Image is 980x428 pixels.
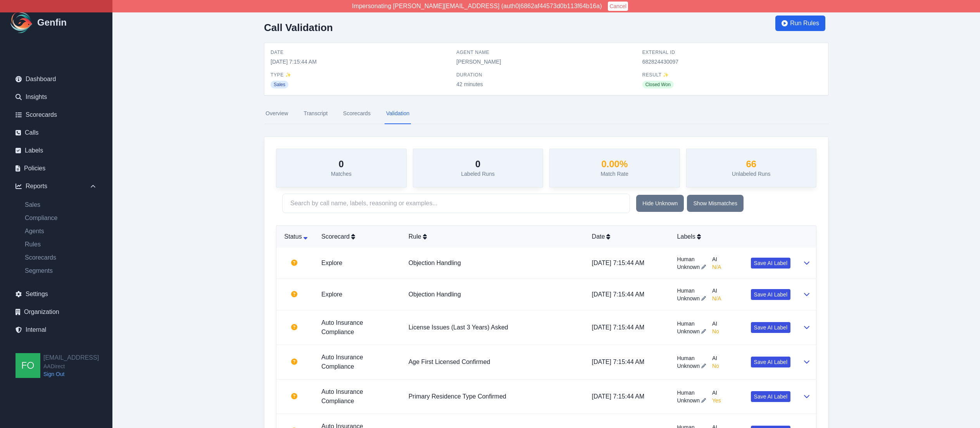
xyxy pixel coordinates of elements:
[302,103,329,124] a: Transcript
[9,71,103,87] a: Dashboard
[461,158,495,170] h3: 0
[754,358,787,366] span: Save AI Label
[642,72,822,78] span: Result ✨
[19,213,103,223] a: Compliance
[342,103,372,124] a: Scorecards
[321,354,363,370] a: Auto Insurance Compliance
[456,58,636,66] span: [PERSON_NAME]
[9,161,103,176] a: Policies
[712,362,719,370] span: No
[754,393,787,400] span: Save AI Label
[19,200,103,210] a: Sales
[456,80,636,88] span: 42 minutes
[19,227,103,236] a: Agents
[751,289,790,300] button: Save AI Label
[677,295,700,302] span: Unknown
[636,195,684,212] button: Hide Unknown
[9,89,103,105] a: Insights
[271,49,450,55] span: Date
[712,295,721,302] span: N/A
[642,49,822,55] span: External ID
[592,232,665,241] div: Date
[16,353,40,378] img: founders@genfin.ai
[712,263,721,271] span: N/A
[608,2,628,11] button: Cancel
[409,260,461,266] a: Objection Handling
[751,258,790,269] button: Save AI Label
[409,232,580,241] div: Rule
[9,304,103,320] a: Organization
[19,240,103,249] a: Rules
[409,291,461,298] a: Objection Handling
[43,370,99,378] a: Sign Out
[754,259,787,267] span: Save AI Label
[264,103,290,124] a: Overview
[754,291,787,298] span: Save AI Label
[19,253,103,262] a: Scorecards
[754,324,787,331] span: Save AI Label
[321,260,342,266] a: Explore
[264,103,828,124] nav: Tabs
[677,389,706,397] span: Human
[9,107,103,123] a: Scorecards
[9,10,34,35] img: Logo
[775,16,825,31] button: Run Rules
[9,125,103,140] a: Calls
[43,353,99,362] h2: [EMAIL_ADDRESS]
[271,72,450,78] span: Type ✨
[677,327,700,335] span: Unknown
[271,58,450,66] span: [DATE] 7:15:44 AM
[732,158,771,170] h3: 66
[9,322,103,338] a: Internal
[456,49,636,55] span: Agent Name
[642,81,674,88] span: Closed Won
[751,322,790,333] button: Save AI Label
[321,388,363,404] a: Auto Insurance Compliance
[712,287,721,295] span: AI
[677,397,700,404] span: Unknown
[592,392,665,401] p: [DATE] 7:15:44 AM
[712,397,721,404] span: Yes
[592,357,665,367] p: [DATE] 7:15:44 AM
[321,291,342,298] a: Explore
[321,232,396,241] div: Scorecard
[43,362,99,370] span: AADirect
[712,327,719,335] span: No
[712,320,719,327] span: AI
[409,359,490,365] a: Age First Licensed Confirmed
[687,195,744,212] button: Show Mismatches
[751,391,790,402] button: Save AI Label
[677,354,706,362] span: Human
[712,354,719,362] span: AI
[677,362,700,370] span: Unknown
[409,393,506,400] a: Primary Residence Type Confirmed
[409,324,508,331] a: License Issues (Last 3 Years) Asked
[264,22,333,33] h2: Call Validation
[592,290,665,299] p: [DATE] 7:15:44 AM
[592,323,665,332] p: [DATE] 7:15:44 AM
[712,255,721,263] span: AI
[592,258,665,268] p: [DATE] 7:15:44 AM
[19,266,103,276] a: Segments
[271,81,288,88] span: Sales
[600,158,628,170] h3: 0.00 %
[385,103,411,124] a: Validation
[642,58,822,66] span: 682824430097
[677,263,700,271] span: Unknown
[9,286,103,302] a: Settings
[331,170,352,178] p: Matches
[37,16,67,29] h1: Genfin
[321,319,363,335] a: Auto Insurance Compliance
[677,320,706,327] span: Human
[677,287,706,295] span: Human
[283,232,309,241] div: Status
[790,19,819,28] span: Run Rules
[331,158,352,170] h3: 0
[456,72,636,78] span: Duration
[9,143,103,158] a: Labels
[677,232,790,241] div: Labels
[751,357,790,367] button: Save AI Label
[600,170,628,178] p: Match Rate
[9,178,103,194] div: Reports
[677,255,706,263] span: Human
